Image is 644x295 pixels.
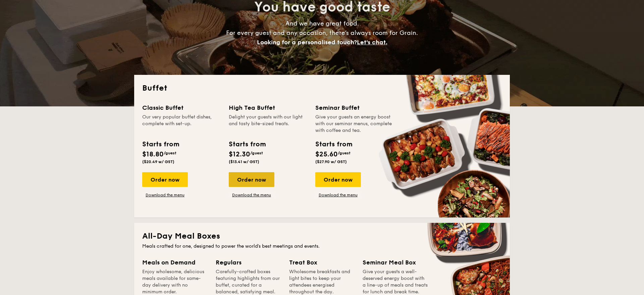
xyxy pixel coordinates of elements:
a: Download the menu [315,192,361,198]
div: Classic Buffet [142,103,221,112]
div: Order now [315,172,361,187]
div: Starts from [142,139,179,149]
span: $12.30 [229,150,250,158]
div: Order now [229,172,274,187]
h2: Buffet [142,83,502,94]
span: ($13.41 w/ GST) [229,159,259,164]
div: Treat Box [289,258,355,267]
div: Our very popular buffet dishes, complete with set-up. [142,114,221,134]
span: /guest [164,151,176,155]
div: Meals crafted for one, designed to power the world's best meetings and events. [142,243,502,250]
div: High Tea Buffet [229,103,307,112]
div: Regulars [216,258,281,267]
span: $18.80 [142,150,164,158]
span: Let's chat. [357,39,387,46]
div: Seminar Buffet [315,103,394,112]
div: Starts from [315,139,352,149]
span: Looking for a personalised touch? [257,39,357,46]
span: ($27.90 w/ GST) [315,159,347,164]
div: Give your guests an energy boost with our seminar menus, complete with coffee and tea. [315,114,394,134]
div: Order now [142,172,188,187]
div: Starts from [229,139,265,149]
span: /guest [338,151,351,155]
div: Delight your guests with our light and tasty bite-sized treats. [229,114,307,134]
div: Seminar Meal Box [363,258,428,267]
span: /guest [250,151,263,155]
span: And we have great food. For every guest and any occasion, there’s always room for Grain. [226,20,418,46]
h2: All-Day Meal Boxes [142,231,502,242]
a: Download the menu [142,192,188,198]
a: Download the menu [229,192,274,198]
div: Meals on Demand [142,258,208,267]
span: ($20.49 w/ GST) [142,159,174,164]
span: $25.60 [315,150,338,158]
